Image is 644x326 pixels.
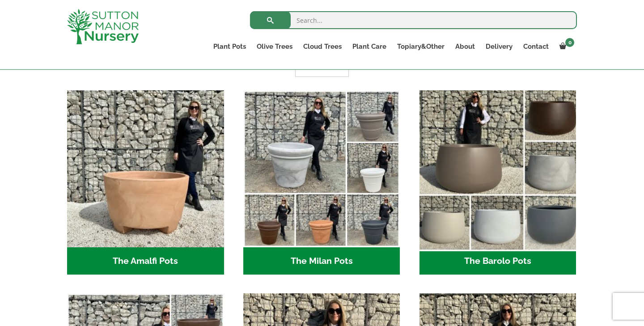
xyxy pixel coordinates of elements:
span: Read more [306,64,339,71]
img: The Barolo Pots [415,86,580,251]
a: Contact [518,40,554,53]
img: The Milan Pots [243,90,400,247]
input: Search... [250,11,577,29]
span: 0 [565,38,574,47]
h2: The Amalfi Pots [67,247,224,275]
a: Olive Trees [251,40,298,53]
h2: The Barolo Pots [419,247,576,275]
a: Plant Pots [208,40,251,53]
h2: The Milan Pots [243,247,400,275]
a: Visit product category The Barolo Pots [419,90,576,275]
img: logo [67,9,139,44]
a: About [450,40,480,53]
a: Visit product category The Milan Pots [243,90,400,275]
a: 0 [554,40,577,53]
a: Topiary&Other [392,40,450,53]
a: Delivery [480,40,518,53]
a: Plant Care [347,40,392,53]
a: Visit product category The Amalfi Pots [67,90,224,275]
img: The Amalfi Pots [67,90,224,247]
a: Cloud Trees [298,40,347,53]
